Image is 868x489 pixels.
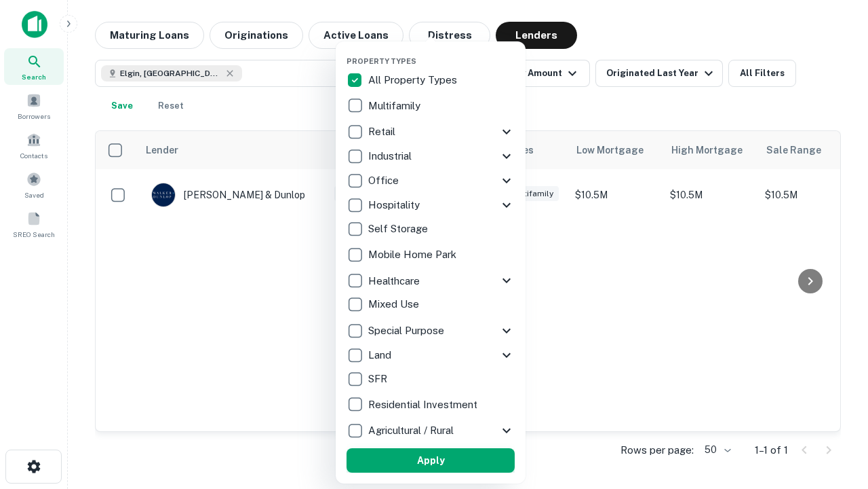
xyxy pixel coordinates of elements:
[347,448,515,473] button: Apply
[347,144,515,168] div: Industrial
[347,343,515,367] div: Land
[368,124,398,140] p: Retail
[368,148,414,164] p: Industrial
[800,380,868,446] iframe: Chat Widget
[368,371,390,387] p: SFR
[368,98,423,114] p: Multifamily
[347,57,416,65] span: Property Types
[368,273,422,289] p: Healthcare
[347,319,515,343] div: Special Purpose
[347,120,515,144] div: Retail
[347,418,515,443] div: Agricultural / Rural
[368,197,422,213] p: Hospitality
[368,323,447,339] p: Special Purpose
[347,193,515,217] div: Hospitality
[368,422,456,439] p: Agricultural / Rural
[368,221,431,237] p: Self Storage
[368,72,460,88] p: All Property Types
[368,397,480,413] p: Residential Investment
[368,296,422,312] p: Mixed Use
[368,247,459,263] p: Mobile Home Park
[368,347,394,363] p: Land
[347,168,515,193] div: Office
[368,173,401,189] p: Office
[347,268,515,293] div: Healthcare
